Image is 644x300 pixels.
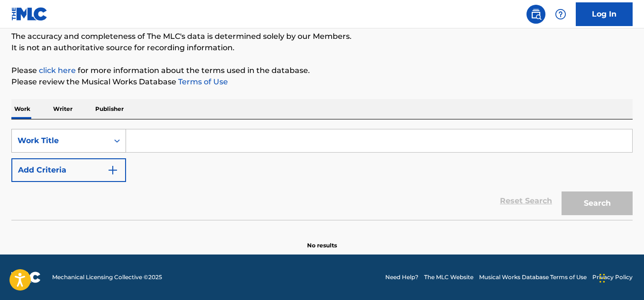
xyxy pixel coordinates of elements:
[424,273,473,282] a: The MLC Website
[11,42,633,54] p: It is not an authoritative source for recording information.
[39,66,76,75] a: click here
[11,7,48,21] img: MLC Logo
[11,272,41,283] img: logo
[479,273,587,282] a: Musical Works Database Terms of Use
[50,99,75,119] p: Writer
[11,129,633,220] form: Search Form
[11,76,633,88] p: Please review the Musical Works Database
[107,164,118,176] img: 9d2ae6d4665cec9f34b9.svg
[576,2,633,26] a: Log In
[530,9,542,20] img: search
[11,65,633,76] p: Please for more information about the terms used in the database.
[526,5,545,24] a: Public Search
[551,5,570,24] div: Help
[599,264,605,292] div: Drag
[307,230,337,250] p: No results
[92,99,127,119] p: Publisher
[385,273,418,282] a: Need Help?
[555,9,566,20] img: help
[176,77,228,86] a: Terms of Use
[18,135,103,146] div: Work Title
[11,99,33,119] p: Work
[597,255,644,300] iframe: Chat Widget
[592,273,633,282] a: Privacy Policy
[52,273,162,282] span: Mechanical Licensing Collective © 2025
[11,31,633,42] p: The accuracy and completeness of The MLC's data is determined solely by our Members.
[11,158,126,182] button: Add Criteria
